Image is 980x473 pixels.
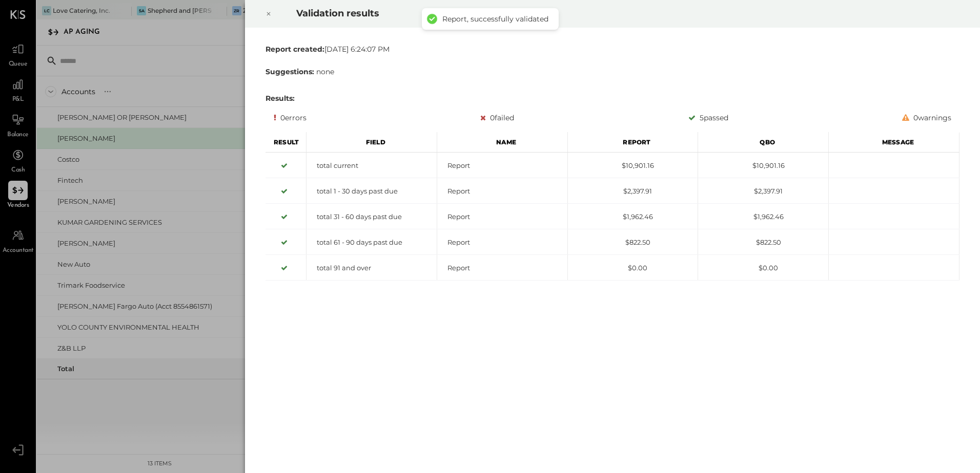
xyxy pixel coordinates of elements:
[437,238,567,247] div: Report
[568,132,699,153] div: Report
[437,186,567,196] div: Report
[698,132,829,153] div: Qbo
[568,238,698,247] div: $822.50
[307,238,437,247] div: total 61 - 90 days past due
[698,186,828,196] div: $2,397.91
[698,263,828,273] div: $0.00
[266,67,314,76] b: Suggestions:
[266,45,324,54] b: Report created:
[307,263,437,273] div: total 91 and over
[698,238,828,247] div: $822.50
[307,161,437,170] div: total current
[688,112,728,124] div: 5 passed
[316,67,334,76] span: none
[568,186,698,196] div: $2,397.91
[274,112,307,124] div: 0 errors
[437,132,568,153] div: Name
[568,212,698,222] div: $1,962.46
[307,186,437,196] div: total 1 - 30 days past due
[829,132,959,153] div: Message
[266,132,307,153] div: Result
[296,1,843,26] h2: Validation results
[307,132,437,153] div: Field
[568,161,698,170] div: $10,901.16
[307,212,437,222] div: total 31 - 60 days past due
[437,212,567,222] div: Report
[568,263,698,273] div: $0.00
[437,263,567,273] div: Report
[266,94,295,103] b: Results:
[902,112,951,124] div: 0 warnings
[698,212,828,222] div: $1,962.46
[480,112,514,124] div: 0 failed
[437,161,567,170] div: Report
[266,44,959,54] div: [DATE] 6:24:07 PM
[442,14,548,24] div: Report, successfully validated
[698,161,828,170] div: $10,901.16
